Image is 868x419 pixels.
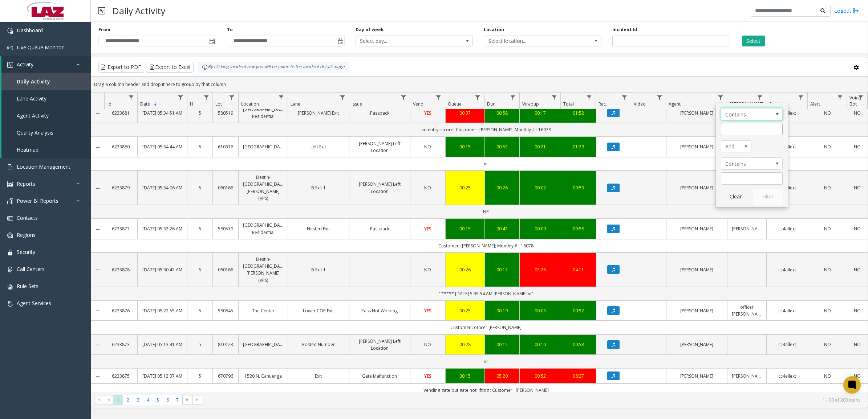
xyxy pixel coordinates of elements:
[91,93,868,391] div: Data table
[489,143,515,150] div: 00:53
[524,373,556,379] div: 00:52
[489,184,515,191] a: 00:26
[522,101,539,107] span: Wrapup
[524,341,556,348] div: 00:10
[17,300,51,307] span: Agent Services
[292,307,344,314] a: Lower COP Exit
[721,158,770,169] span: Contains
[91,373,104,379] a: Collapse Details
[742,36,765,46] button: Select
[796,93,806,102] a: Source Filter Menu
[524,184,556,191] a: 00:02
[671,184,723,191] a: [PERSON_NAME]
[415,341,441,348] a: NO
[17,95,46,102] span: Lane Activity
[524,307,556,314] div: 00:08
[450,110,480,116] div: 00:37
[424,308,431,314] span: YES
[524,225,556,232] a: 00:00
[142,110,182,116] a: [DATE] 05:34:51 AM
[450,307,480,314] div: 00:25
[415,110,441,116] a: YES
[292,184,344,191] a: B Exit 1
[104,355,868,368] td: nr
[354,140,406,154] a: [PERSON_NAME] Left Location
[109,373,133,379] a: 6233875
[771,266,803,273] a: cc4allext
[227,26,233,33] label: To
[227,93,236,102] a: Lot Filter Menu
[424,267,431,273] span: NO
[424,110,431,116] span: YES
[721,140,751,153] span: Agent Filter Logic
[7,62,13,68] img: 'icon'
[834,7,859,15] a: Logout
[434,93,443,102] a: Vend Filter Menu
[192,225,208,232] a: 5
[17,248,35,255] span: Security
[489,225,515,232] a: 00:43
[98,26,110,33] label: From
[217,341,234,348] a: 810123
[243,256,283,284] a: Destin-[GEOGRAPHIC_DATA][PERSON_NAME] (VPS)
[243,307,283,314] a: The Center
[489,110,515,116] div: 00:58
[671,266,723,273] a: [PERSON_NAME]
[489,307,515,314] a: 00:19
[450,266,480,273] a: 00:26
[565,143,592,150] div: 01:29
[450,184,480,191] a: 00:25
[292,341,344,348] a: Posted Number
[337,93,347,102] a: Lane Filter Menu
[415,266,441,273] a: NO
[489,266,515,273] a: 00:17
[142,341,182,348] a: [DATE] 05:13:41 AM
[424,226,431,232] span: YES
[565,110,592,116] a: 01:52
[241,101,259,107] span: Location
[109,110,133,116] a: 6233881
[243,106,283,120] a: [GEOGRAPHIC_DATA] Residential
[354,338,406,352] a: [PERSON_NAME] Left Location
[565,266,592,273] a: 04:11
[356,26,384,33] label: Day of week
[565,341,592,348] a: 00:53
[91,226,104,232] a: Collapse Details
[192,307,208,314] a: 5
[852,110,863,116] a: NO
[142,143,182,150] a: [DATE] 05:34:44 AM
[202,64,208,70] img: infoIcon.svg
[192,184,208,191] a: 5
[208,36,216,46] span: Toggle popup
[109,266,133,273] a: 6233878
[563,101,574,107] span: Total
[142,373,182,379] a: [DATE] 05:13:37 AM
[354,110,406,116] a: Passback
[852,341,863,348] a: NO
[7,45,13,51] img: 'icon'
[812,307,843,314] a: NO
[153,395,163,405] span: Page 5
[182,395,192,405] span: Go to the next page
[352,101,362,107] span: Issue
[113,395,123,405] span: Page 1
[109,2,169,20] h3: Daily Activity
[732,225,762,232] a: [PERSON_NAME]
[450,341,480,348] a: 00:28
[450,143,480,150] a: 00:15
[217,143,234,150] a: 610316
[508,93,518,102] a: Dur Filter Menu
[771,341,803,348] a: cc4allext
[163,395,173,405] span: Page 6
[354,225,406,232] a: Passback
[17,78,50,85] span: Daily Activity
[91,185,104,191] a: Collapse Details
[243,143,283,150] a: [GEOGRAPHIC_DATA]
[104,287,868,300] td: ' ***** [DATE] 5:35:54 AM [PERSON_NAME] nr'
